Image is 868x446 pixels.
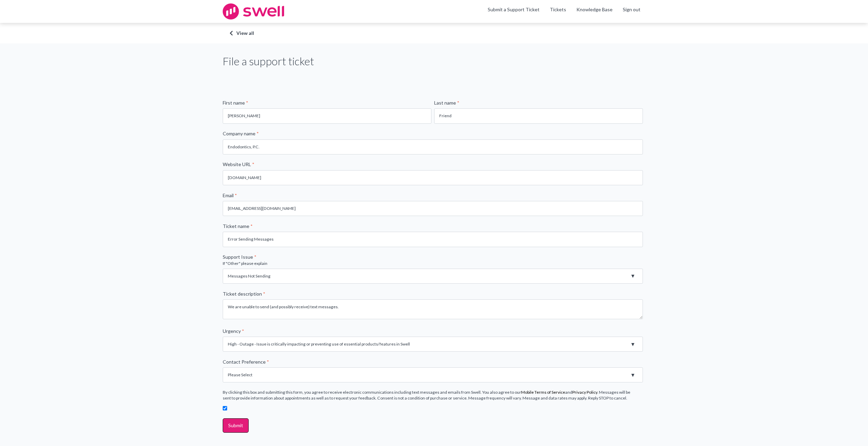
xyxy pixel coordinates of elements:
ul: Main menu [483,6,646,17]
span: Company name [223,131,255,136]
a: Privacy Policy [572,390,597,395]
textarea: We are unable to send (and possibly receive) text messages. [223,299,643,319]
a: Sign out [623,6,641,13]
span: Support Issue [223,254,253,260]
a: Knowledge Base [576,6,613,13]
div: Navigation Menu [545,6,646,17]
span: Ticket description [223,291,262,297]
a: Submit a Support Ticket [488,6,540,12]
a: Tickets [550,6,566,13]
a: Mobile Terms of Service [521,390,565,395]
span: Website URL [223,161,251,167]
img: swell [223,3,284,19]
legend: If "Other" please explain [223,260,646,266]
span: Contact Preference [223,359,266,365]
a: View all [230,30,639,37]
h1: File a support ticket [223,54,314,69]
span: Last name [434,100,456,106]
input: Submit [223,418,249,433]
span: Email [223,192,234,198]
span: Ticket name [223,223,249,229]
span: First name [223,100,245,106]
legend: By clicking this box and submitting this form, you agree to receive electronic communications inc... [223,389,646,401]
span: Urgency [223,328,241,334]
nav: Swell CX Support [483,6,646,17]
